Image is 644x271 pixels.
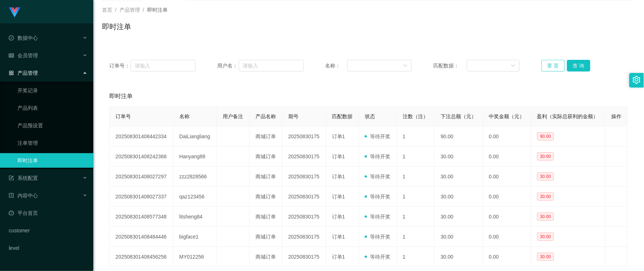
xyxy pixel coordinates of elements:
[489,113,525,119] span: 中奖金额（元）
[611,113,621,119] span: 操作
[116,113,131,119] span: 订单号
[9,70,14,76] i: 图标: appstore-o
[9,193,14,198] i: 图标: profile
[441,113,476,119] span: 下注总额（元）
[9,35,38,41] span: 数据中心
[109,92,133,101] span: 即时注单
[435,167,483,187] td: 30.00
[250,127,282,147] td: 商城订单
[130,60,196,71] input: 请输入
[397,247,435,267] td: 1
[143,7,144,13] span: /
[397,227,435,247] td: 1
[397,207,435,227] td: 1
[288,113,298,119] span: 期号
[365,234,390,240] span: 等待开奖
[173,147,217,167] td: Hanyang88
[537,152,554,160] span: 30.00
[403,63,407,69] i: 图标: down
[110,127,173,147] td: 202508301408442334
[173,247,217,267] td: MY012256
[110,207,173,227] td: 202508301408577348
[173,127,217,147] td: DaiLiangliang
[17,136,87,150] a: 注单管理
[250,207,282,227] td: 商城订单
[17,83,87,98] a: 开奖记录
[435,247,483,267] td: 30.00
[282,227,326,247] td: 20250830175
[217,62,238,70] span: 用户名：
[239,60,304,71] input: 请输入
[282,187,326,207] td: 20250830175
[17,101,87,115] a: 产品列表
[365,133,390,139] span: 等待开奖
[17,153,87,168] a: 即时注单
[110,147,173,167] td: 202508301408242368
[9,35,14,40] i: 图标: check-circle-o
[332,113,352,119] span: 匹配数据
[483,227,531,247] td: 0.00
[9,193,38,198] span: 内容中心
[332,254,345,260] span: 订单1
[397,147,435,167] td: 1
[9,206,87,220] a: 图标: dashboard平台首页
[282,127,326,147] td: 20250830175
[282,147,326,167] td: 20250830175
[483,187,531,207] td: 0.00
[483,127,531,147] td: 0.00
[173,167,217,187] td: zzz2828566
[365,254,390,260] span: 等待开奖
[250,167,282,187] td: 商城订单
[9,53,14,58] i: 图标: table
[537,253,554,261] span: 30.00
[102,7,112,13] span: 首页
[483,147,531,167] td: 0.00
[365,214,390,220] span: 等待开奖
[435,147,483,167] td: 30.00
[110,227,173,247] td: 202508301408484446
[282,207,326,227] td: 20250830175
[332,234,345,240] span: 订单1
[9,175,14,181] i: 图标: form
[483,167,531,187] td: 0.00
[110,167,173,187] td: 202508301408027297
[102,21,131,32] h1: 即时注单
[332,174,345,179] span: 订单1
[110,247,173,267] td: 202508301408456256
[9,70,38,76] span: 产品管理
[537,213,554,221] span: 30.00
[483,207,531,227] td: 0.00
[365,194,390,200] span: 等待开奖
[567,60,590,71] button: 查 询
[537,113,598,119] span: 盈利（实际总获利的金额）
[403,113,428,119] span: 注数（注）
[250,147,282,167] td: 商城订单
[537,132,554,140] span: 90.00
[109,62,130,70] span: 订单号：
[147,7,168,13] span: 即时注单
[435,227,483,247] td: 30.00
[397,127,435,147] td: 1
[537,233,554,241] span: 30.00
[397,167,435,187] td: 1
[17,118,87,133] a: 产品预设置
[537,193,554,201] span: 30.00
[332,154,345,159] span: 订单1
[365,113,375,119] span: 状态
[282,167,326,187] td: 20250830175
[365,174,390,179] span: 等待开奖
[365,154,390,159] span: 等待开奖
[483,247,531,267] td: 0.00
[332,214,345,220] span: 订单1
[9,241,87,255] a: level
[223,113,243,119] span: 用户备注
[250,227,282,247] td: 商城订单
[173,227,217,247] td: bigface1
[120,7,140,13] span: 产品管理
[9,7,20,18] img: logo.9652507e.png
[179,113,190,119] span: 名称
[110,187,173,207] td: 202508301408027337
[433,62,467,70] span: 匹配数据：
[250,187,282,207] td: 商城订单
[537,173,554,181] span: 30.00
